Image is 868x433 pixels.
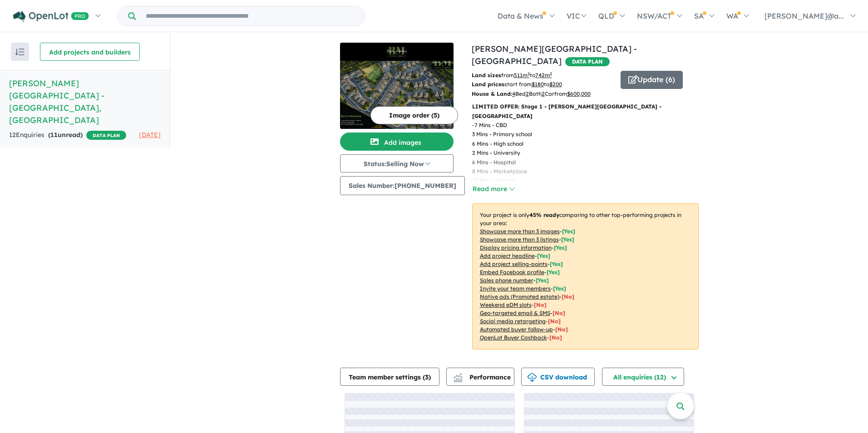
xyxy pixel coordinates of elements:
[764,11,844,20] span: [PERSON_NAME]@a...
[530,72,552,79] span: to
[480,285,551,292] u: Invite your team members
[552,310,565,316] span: [No]
[542,90,545,97] u: 2
[472,89,614,98] p: Bed Bath Car from
[472,102,699,121] p: LIMITED OFFER: Stage 1 - [PERSON_NAME][GEOGRAPHIC_DATA] - [GEOGRAPHIC_DATA]
[370,106,458,124] button: Image order (5)
[472,71,614,80] p: from
[621,71,683,89] button: Update (6)
[480,334,547,341] u: OpenLot Buyer Cashback
[528,71,530,76] sup: 2
[472,90,512,97] b: House & Land:
[514,72,530,79] u: 511 m
[472,72,501,79] b: Land sizes
[521,368,595,386] button: CSV download
[537,252,550,259] span: [ Yes ]
[480,244,552,251] u: Display pricing information
[561,236,574,243] span: [ Yes ]
[340,154,454,172] button: Status:Selling Now
[548,318,561,325] span: [No]
[446,368,514,386] button: Performance
[9,77,161,126] h5: [PERSON_NAME][GEOGRAPHIC_DATA] - [GEOGRAPHIC_DATA] , [GEOGRAPHIC_DATA]
[554,244,567,251] span: [ Yes ]
[480,269,544,276] u: Embed Facebook profile
[526,90,529,97] u: 2
[139,131,161,139] span: [DATE]
[480,252,535,259] u: Add project headline
[15,49,25,55] img: sort.svg
[565,57,610,66] span: DATA PLAN
[553,285,566,292] span: [ Yes ]
[567,90,591,97] u: $ 600,000
[602,368,684,386] button: All enquiries (12)
[550,71,552,76] sup: 2
[480,277,533,284] u: Sales phone number
[340,368,439,386] button: Team member settings (3)
[48,131,83,139] strong: ( unread)
[549,334,562,341] span: [No]
[472,80,614,89] p: start from
[340,133,454,151] button: Add images
[340,176,465,195] button: Sales Number:[PHONE_NUMBER]
[480,310,550,316] u: Geo-targeted email & SMS
[472,203,699,349] p: Your project is only comparing to other top-performing projects in your area: - - - - - - - - - -...
[547,269,560,276] span: [ Yes ]
[86,131,126,140] span: DATA PLAN
[555,326,568,333] span: [No]
[344,46,450,57] img: Berrin Meadows Estate - Mount Gambier Logo
[480,236,559,243] u: Showcase more than 3 listings
[340,61,454,129] img: Berrin Meadows Estate - Mount Gambier
[138,6,363,26] input: Try estate name, suburb, builder or developer
[480,326,553,333] u: Automated buyer follow-up
[455,373,511,381] span: Performance
[512,90,515,97] u: 4
[536,277,549,284] span: [ Yes ]
[535,72,552,79] u: 742 m
[13,11,89,22] img: Openlot PRO Logo White
[50,131,58,139] span: 11
[472,81,504,88] b: Land prices
[532,81,544,88] u: $ 180
[562,228,575,235] span: [ Yes ]
[9,130,126,141] div: 12 Enquir ies
[562,293,574,300] span: [No]
[534,301,547,308] span: [No]
[549,81,562,88] u: $ 200
[480,228,560,235] u: Showcase more than 3 images
[550,261,563,267] span: [ Yes ]
[340,43,454,129] a: Berrin Meadows Estate - Mount Gambier LogoBerrin Meadows Estate - Mount Gambier
[472,44,637,66] a: [PERSON_NAME][GEOGRAPHIC_DATA] - [GEOGRAPHIC_DATA]
[480,301,532,308] u: Weekend eDM slots
[480,293,559,300] u: Native ads (Promoted estate)
[454,376,463,382] img: bar-chart.svg
[528,373,537,382] img: download icon
[480,318,546,325] u: Social media retargeting
[529,212,559,218] b: 45 % ready
[472,184,515,194] button: Read more
[544,81,562,88] span: to
[472,121,539,186] p: - 7 Mins - CBD 3 Mins - Primary school 6 Mins - High school 2 Mins - University 6 Mins - Hospital...
[480,261,547,267] u: Add project selling-points
[425,373,429,381] span: 3
[40,43,140,61] button: Add projects and builders
[454,373,462,378] img: line-chart.svg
